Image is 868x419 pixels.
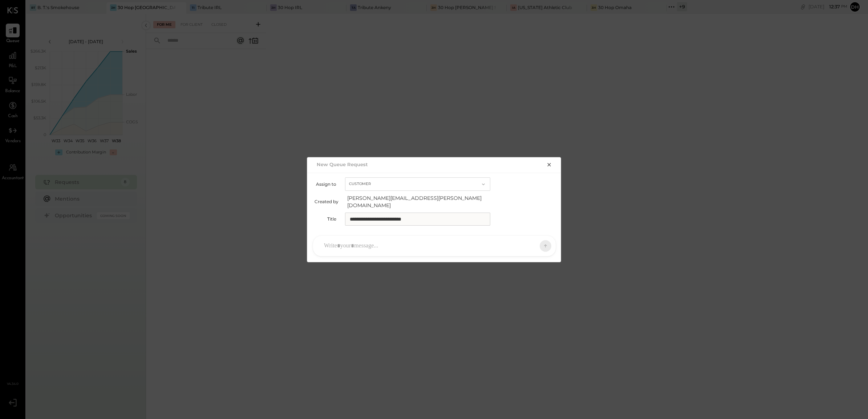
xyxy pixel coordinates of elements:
label: Title [315,216,336,222]
h2: New Queue Request [317,161,368,167]
label: Created by [315,199,338,204]
button: Customer [345,177,490,191]
label: Assign to [315,181,336,187]
span: [PERSON_NAME][EMAIL_ADDRESS][PERSON_NAME][DOMAIN_NAME] [347,194,492,209]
